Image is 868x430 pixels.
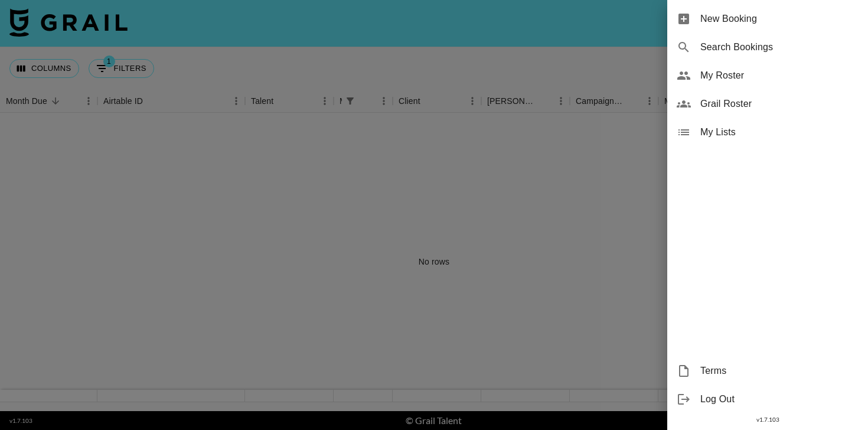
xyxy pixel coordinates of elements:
div: New Booking [667,5,868,33]
span: Grail Roster [700,97,859,111]
div: Terms [667,357,868,385]
span: My Lists [700,125,859,139]
div: My Roster [667,61,868,90]
div: Log Out [667,385,868,413]
span: My Roster [700,69,859,83]
span: New Booking [700,12,859,26]
span: Terms [700,364,859,378]
span: Log Out [700,392,859,406]
div: Search Bookings [667,33,868,61]
div: v 1.7.103 [667,413,868,426]
div: My Lists [667,118,868,146]
div: Grail Roster [667,90,868,118]
span: Search Bookings [700,40,859,54]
